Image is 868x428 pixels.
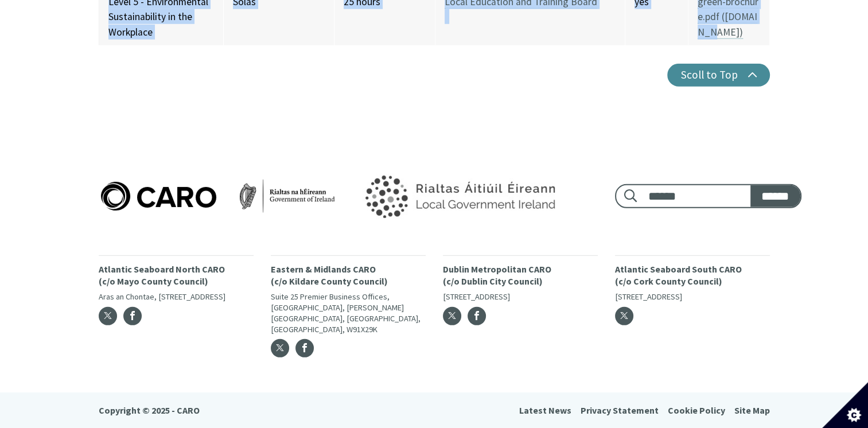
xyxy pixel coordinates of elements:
p: [STREET_ADDRESS] [443,291,598,302]
a: Latest News [519,403,571,419]
a: Twitter [443,307,461,325]
a: Facebook [123,307,142,325]
a: Facebook [295,339,314,357]
a: Twitter [271,339,289,357]
a: Privacy Statement [580,403,658,419]
p: Suite 25 Premier Business Offices, [GEOGRAPHIC_DATA], [PERSON_NAME][GEOGRAPHIC_DATA], [GEOGRAPHIC... [271,291,426,334]
p: Eastern & Midlands CARO (c/o Kildare County Council) [271,263,426,287]
p: Aras an Chontae, [STREET_ADDRESS] [99,291,254,302]
a: Facebook [468,307,486,325]
button: Set cookie preferences [822,382,868,428]
button: Scoll to Top [667,64,770,87]
a: Site Map [734,403,769,419]
p: [STREET_ADDRESS] [615,291,770,302]
p: Atlantic Seaboard North CARO (c/o Mayo County Council) [99,263,254,287]
img: Government of Ireland logo [339,160,578,232]
a: Twitter [615,307,633,325]
p: Dublin Metropolitan CARO (c/o Dublin City Council) [443,263,598,287]
img: Caro logo [99,180,337,213]
a: Cookie Policy [667,403,725,419]
a: Twitter [99,307,117,325]
p: Atlantic Seaboard South CARO (c/o Cork County Council) [615,263,770,287]
p: Copyright © 2025 - CARO [99,403,368,418]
